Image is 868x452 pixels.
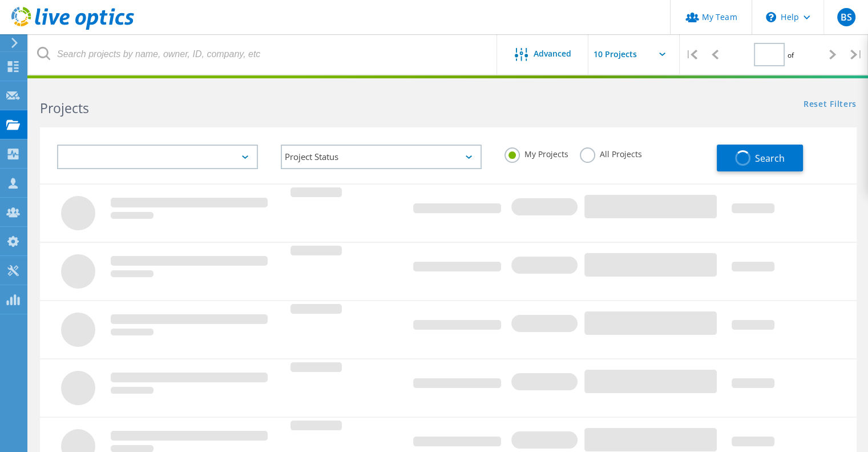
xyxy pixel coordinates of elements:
[755,152,785,165] span: Search
[580,147,642,158] label: All Projects
[766,12,776,22] svg: \n
[29,34,498,74] input: Search projects by name, owner, ID, company, etc
[504,147,568,158] label: My Projects
[717,145,803,171] button: Search
[788,50,794,60] span: of
[534,50,571,58] span: Advanced
[680,34,703,75] div: |
[281,145,482,169] div: Project Status
[804,100,857,110] a: Reset Filters
[845,34,868,75] div: |
[11,24,134,32] a: Live Optics Dashboard
[840,13,851,22] span: BS
[40,99,89,117] b: Projects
